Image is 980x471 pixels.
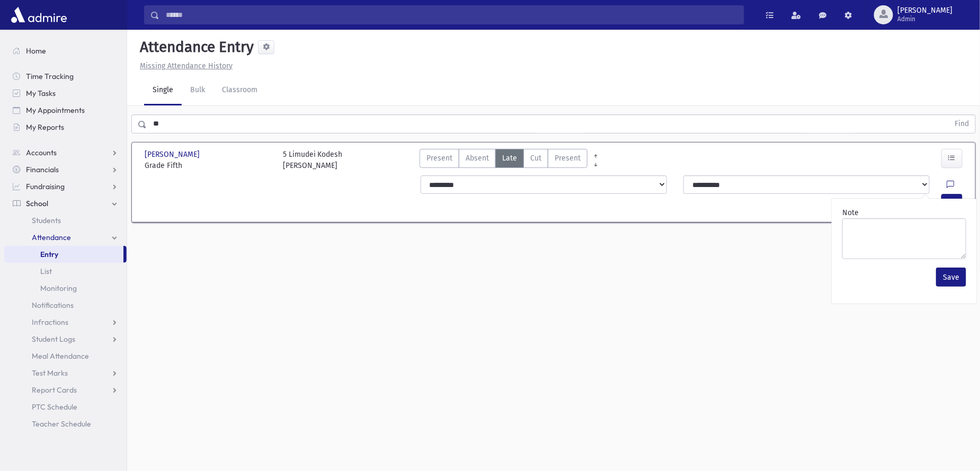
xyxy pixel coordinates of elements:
a: Classroom [213,76,266,105]
button: Find [948,115,975,133]
a: Financials [4,161,127,178]
a: Fundraising [4,178,127,195]
span: My Appointments [26,105,85,115]
span: [PERSON_NAME] [897,6,952,15]
span: Fundraising [26,182,65,191]
span: Students [32,216,61,225]
span: Meal Attendance [32,351,89,361]
div: AttTypes [420,149,587,171]
span: Financials [26,165,59,174]
a: My Appointments [4,102,127,119]
a: Attendance [4,229,127,246]
input: Search [159,5,744,24]
span: Accounts [26,148,57,157]
span: Absent [466,153,489,164]
a: Teacher Schedule [4,415,127,432]
u: Missing Attendance History [140,61,233,70]
span: My Tasks [26,88,56,98]
a: Single [144,76,182,105]
h5: Attendance Entry [136,38,254,56]
span: Home [26,46,46,56]
span: Teacher Schedule [32,419,91,429]
img: AdmirePro [8,4,69,25]
span: List [40,266,52,276]
a: List [4,263,127,280]
span: Time Tracking [26,72,74,81]
a: PTC Schedule [4,398,127,415]
span: Present [555,153,581,164]
label: Note [842,207,859,218]
a: Monitoring [4,280,127,297]
span: Entry [40,250,58,259]
span: Monitoring [40,283,77,293]
a: Notifications [4,297,127,314]
a: Test Marks [4,365,127,381]
a: My Tasks [4,85,127,102]
a: Time Tracking [4,68,127,85]
a: Missing Attendance History [136,61,233,70]
span: Admin [897,15,952,23]
a: Student Logs [4,331,127,348]
span: PTC Schedule [32,402,77,412]
span: [PERSON_NAME] [145,149,202,160]
a: Report Cards [4,381,127,398]
span: Infractions [32,317,68,327]
span: Report Cards [32,385,77,395]
span: Notifications [32,300,74,310]
span: Cut [530,153,541,164]
a: My Reports [4,119,127,136]
a: Accounts [4,144,127,161]
span: Present [426,153,452,164]
button: Save [936,268,966,287]
div: 5 Limudei Kodesh [PERSON_NAME] [283,149,343,171]
a: Infractions [4,314,127,331]
a: School [4,195,127,212]
span: Attendance [32,233,71,242]
a: Home [4,42,127,59]
span: School [26,199,48,208]
span: Grade Fifth [145,160,272,171]
a: Meal Attendance [4,348,127,365]
span: Late [502,153,517,164]
span: Student Logs [32,334,75,344]
a: Bulk [182,76,213,105]
a: Students [4,212,127,229]
span: My Reports [26,122,64,132]
span: Test Marks [32,368,68,378]
a: Entry [4,246,123,263]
